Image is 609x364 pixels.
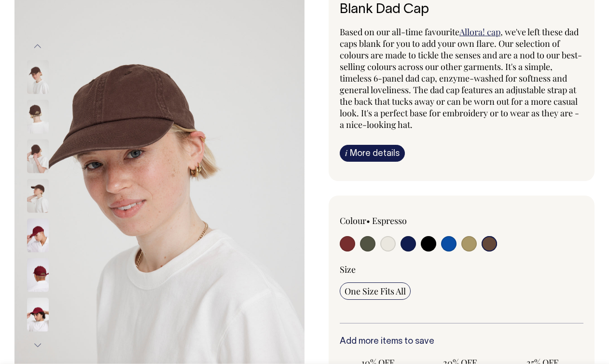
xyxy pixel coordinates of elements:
[345,285,406,297] span: One Size Fits All
[340,337,583,347] h6: Add more items to save
[30,334,45,356] button: Next
[27,258,49,292] img: burgundy
[366,215,370,226] span: •
[27,179,49,212] img: espresso
[340,2,583,17] h6: Blank Dad Cap
[372,215,407,226] label: Espresso
[340,26,459,38] span: Based on our all-time favourite
[345,148,347,158] span: i
[459,26,500,38] a: Allora! cap
[340,264,583,275] div: Size
[340,282,411,300] input: One Size Fits All
[27,60,49,94] img: espresso
[27,297,49,331] img: burgundy
[340,145,405,162] a: iMore details
[27,218,49,252] img: burgundy
[27,99,49,133] img: espresso
[30,36,45,57] button: Previous
[340,215,437,226] div: Colour
[27,139,49,173] img: espresso
[340,26,582,130] span: , we've left these dad caps blank for you to add your own flare. Our selection of colours are mad...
